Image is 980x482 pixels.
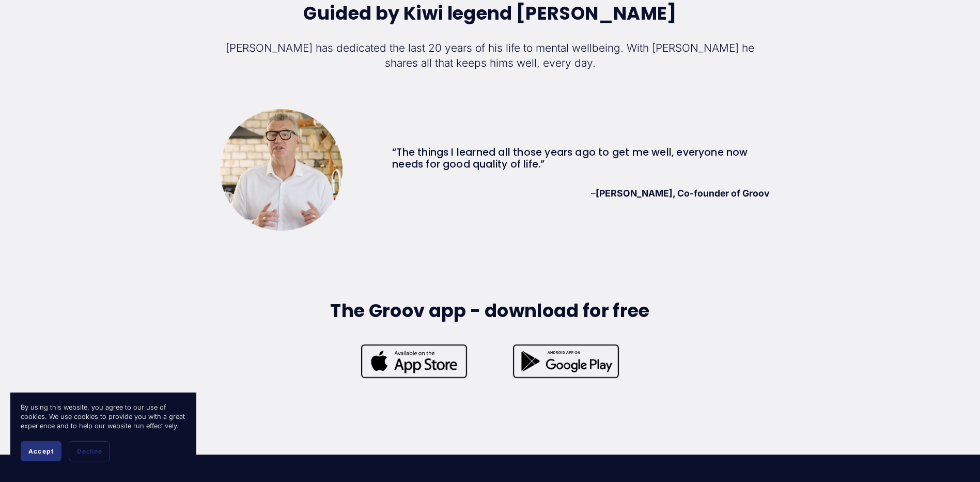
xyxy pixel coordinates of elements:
span: Accept [28,447,54,455]
p: – [392,187,770,200]
h4: “The things I learned all those years ago to get me well, everyone now needs for good quality of ... [392,147,770,171]
p: [PERSON_NAME] has dedicated the last 20 years of his life to mental wellbeing. With [PERSON_NAME]... [220,40,760,70]
section: Cookie banner [10,393,196,472]
button: Decline [69,441,110,461]
p: By using this website, you agree to our use of cookies. We use cookies to provide you with a grea... [21,403,186,431]
strong: [PERSON_NAME], Co-founder of Groov [596,188,770,199]
strong: The Groov app - download for free [330,298,650,323]
span: Decline [77,447,102,455]
strong: Guided by Kiwi legend [PERSON_NAME] [303,1,676,26]
button: Accept [21,441,61,461]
